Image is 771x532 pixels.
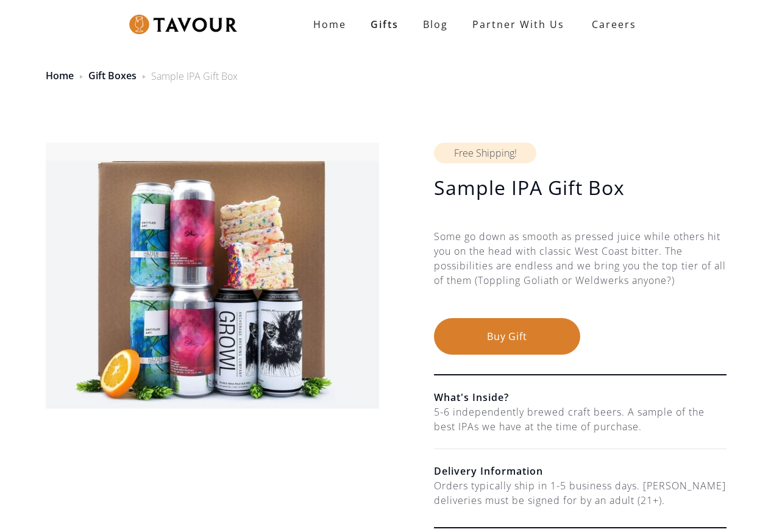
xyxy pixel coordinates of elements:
a: Home [46,69,74,82]
button: Buy Gift [434,318,580,355]
div: Orders typically ship in 1-5 business days. [PERSON_NAME] deliveries must be signed for by an adu... [434,478,727,508]
a: partner with us [460,12,577,37]
div: Sample IPA Gift Box [151,69,238,83]
a: Blog [411,12,460,37]
strong: Home [313,18,346,31]
div: Free Shipping! [434,143,536,163]
a: Gifts [358,12,411,37]
h6: Delivery Information [434,464,727,478]
a: Gift Boxes [88,69,137,82]
strong: Careers [592,12,636,37]
h1: Sample IPA Gift Box [434,176,727,200]
h6: What's Inside? [434,390,727,405]
a: Careers [577,7,645,41]
a: Home [301,12,358,37]
div: Some go down as smooth as pressed juice while others hit you on the head with classic West Coast ... [434,229,727,318]
div: 5-6 independently brewed craft beers. A sample of the best IPAs we have at the time of purchase. [434,405,727,434]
